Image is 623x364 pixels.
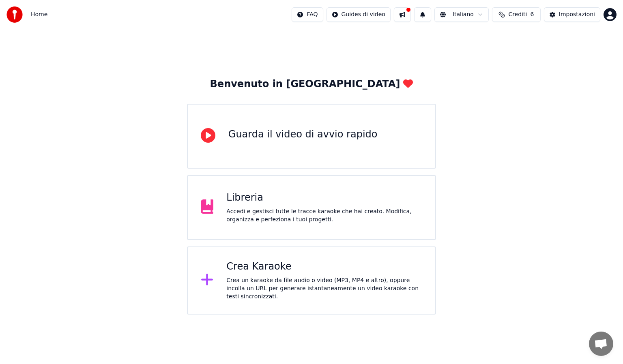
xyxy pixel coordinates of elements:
[210,78,413,91] div: Benvenuto in [GEOGRAPHIC_DATA]
[530,11,534,19] span: 6
[544,7,600,22] button: Impostazioni
[589,332,613,356] div: Aprire la chat
[228,128,378,141] div: Guarda il video di avvio rapido
[31,11,47,19] nav: breadcrumb
[226,191,422,204] div: Libreria
[559,11,595,19] div: Impostazioni
[226,208,422,224] div: Accedi e gestisci tutte le tracce karaoke che hai creato. Modifica, organizza e perfeziona i tuoi...
[292,7,323,22] button: FAQ
[226,260,422,273] div: Crea Karaoke
[508,11,527,19] span: Crediti
[31,11,47,19] span: Home
[327,7,391,22] button: Guides di video
[226,276,422,301] div: Crea un karaoke da file audio o video (MP3, MP4 e altro), oppure incolla un URL per generare ista...
[6,6,23,23] img: youka
[492,7,541,22] button: Crediti6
